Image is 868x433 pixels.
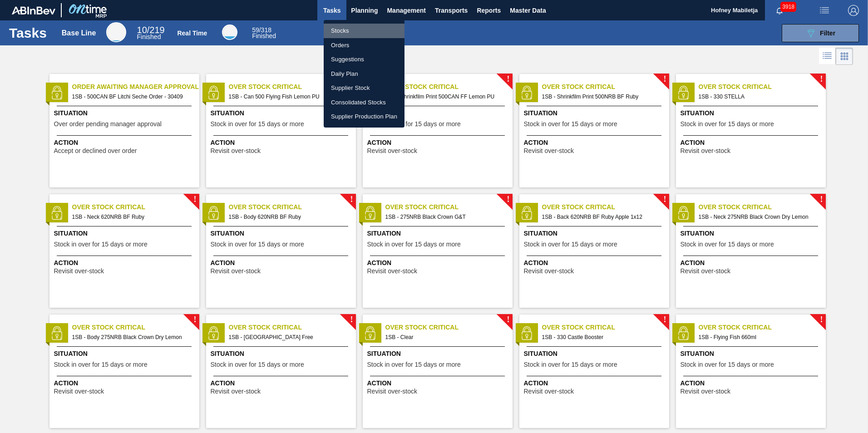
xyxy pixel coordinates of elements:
[324,24,404,38] a: Stocks
[324,38,404,53] a: Orders
[324,109,404,124] a: Supplier Production Plan
[324,95,404,110] a: Consolidated Stocks
[324,52,404,67] a: Suggestions
[324,67,404,81] a: Daily Plan
[324,81,404,95] a: Supplier Stock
